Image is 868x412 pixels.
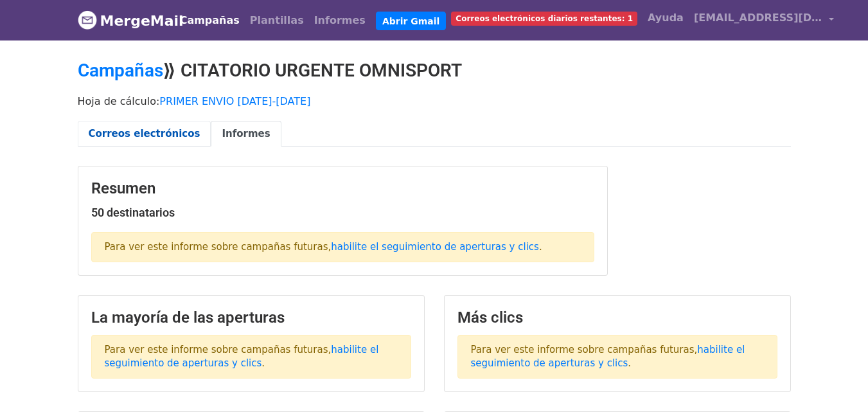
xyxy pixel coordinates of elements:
[91,179,155,197] font: Resumen
[314,14,366,26] font: Informes
[222,128,270,139] font: Informes
[648,12,684,24] font: Ayuda
[91,206,175,219] font: 50 destinatarios
[382,15,439,26] font: Abrir Gmail
[689,5,839,35] a: [EMAIL_ADDRESS][DOMAIN_NAME]
[78,121,211,147] a: Correos electrónicos
[78,95,160,107] font: Hoja de cálculo:
[91,309,285,327] font: La mayoría de las aperturas
[331,241,539,253] a: habilite el seguimiento de aperturas y clics
[180,14,240,26] font: Campañas
[804,350,868,412] iframe: Chat Widget
[446,5,642,31] a: Correos electrónicos diarios restantes: 1
[628,357,631,369] font: .
[159,95,310,107] a: PRIMER ENVIO [DATE]-[DATE]
[250,14,304,26] font: Plantillas
[457,309,523,327] font: Más clics
[471,344,698,355] font: Para ver este informe sobre campañas futuras,
[100,13,184,29] font: MergeMail
[245,8,309,33] a: Plantillas
[163,60,462,81] font: ⟫ CITATORIO URGENTE OMNISPORT
[804,350,868,412] div: Widget de chat
[175,8,245,33] a: Campañas
[309,8,371,33] a: Informes
[78,60,163,81] a: Campañas
[261,357,265,369] font: .
[642,5,689,31] a: Ayuda
[105,344,332,355] font: Para ver este informe sobre campañas futuras,
[78,7,164,34] a: MergeMail
[539,241,542,253] font: .
[376,12,446,31] a: Abrir Gmail
[78,10,97,30] img: Logotipo de MergeMail
[89,128,200,139] font: Correos electrónicos
[105,241,332,253] font: Para ver este informe sobre campañas futuras,
[456,14,633,23] font: Correos electrónicos diarios restantes: 1
[211,121,281,147] a: Informes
